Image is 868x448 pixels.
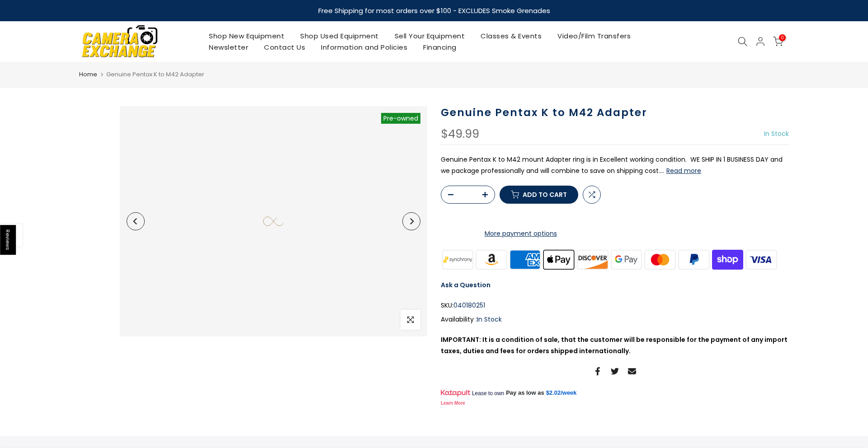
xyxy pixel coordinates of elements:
[764,129,789,138] span: In Stock
[711,248,745,271] img: shopify pay
[127,212,145,230] button: Previous
[441,106,789,119] h1: Genuine Pentax K to M42 Adapter
[441,280,491,289] a: Ask a Question
[576,248,610,271] img: discover
[441,228,601,239] a: More payment options
[773,37,783,47] a: 0
[106,70,204,79] span: Genuine Pentax K to M42 Adapter
[201,30,292,42] a: Shop New Equipment
[441,314,789,325] div: Availability :
[542,248,576,271] img: apple pay
[609,248,643,271] img: google pay
[441,401,465,406] a: Learn More
[666,167,701,175] button: Read more
[313,42,415,53] a: Information and Policies
[506,389,544,397] span: Pay as low as
[611,366,619,377] a: Share on Twitter
[477,315,502,324] span: In Stock
[594,366,602,377] a: Share on Facebook
[628,366,636,377] a: Share on Email
[201,42,256,53] a: Newsletter
[318,6,550,15] strong: Free Shipping for most orders over $100 - EXCLUDES Smoke Grenades
[387,30,473,42] a: Sell Your Equipment
[508,248,542,271] img: american express
[79,70,97,79] a: Home
[643,248,677,271] img: master
[441,300,789,311] div: SKU:
[546,389,577,397] a: $2.02/week
[472,390,504,397] span: Lease to own
[677,248,711,271] img: paypal
[523,191,567,198] span: Add to cart
[550,30,639,42] a: Video/Film Transfers
[441,335,788,355] strong: IMPORTANT: It is a condition of sale, that the customer will be responsible for the payment of an...
[292,30,387,42] a: Shop Used Equipment
[402,212,420,230] button: Next
[779,34,786,41] span: 0
[475,248,509,271] img: amazon payments
[745,248,778,271] img: visa
[453,300,485,311] span: 040180251
[500,186,578,204] button: Add to cart
[441,128,479,140] div: $49.99
[441,154,789,177] p: Genuine Pentax K to M42 mount Adapter ring is in Excellent working condition. WE SHIP IN 1 BUSINE...
[473,30,550,42] a: Classes & Events
[415,42,465,53] a: Financing
[441,248,475,271] img: synchrony
[256,42,313,53] a: Contact Us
